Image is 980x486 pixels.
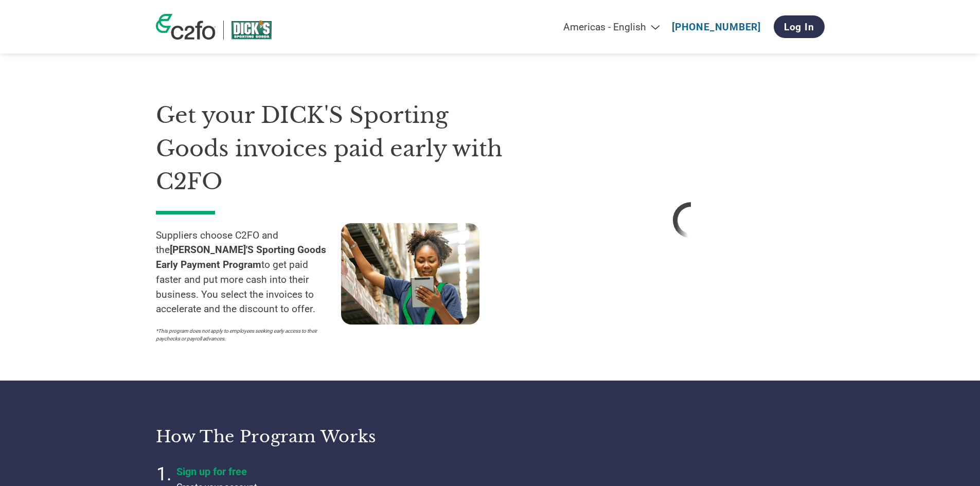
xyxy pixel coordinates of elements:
img: DICK'S Sporting Goods [231,21,272,40]
h1: Get your DICK'S Sporting Goods invoices paid early with C2FO [156,99,526,199]
a: [PHONE_NUMBER] [672,21,761,33]
h3: How the program works [156,426,477,447]
img: c2fo logo [156,14,216,40]
p: Suppliers choose C2FO and the to get paid faster and put more cash into their business. You selec... [156,228,341,317]
img: supply chain worker [341,223,479,325]
p: *This program does not apply to employees seeking early access to their paychecks or payroll adva... [156,327,331,343]
h4: Sign up for free [176,465,434,478]
strong: [PERSON_NAME]'S Sporting Goods Early Payment Program [156,244,326,271]
a: Log In [774,15,825,38]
